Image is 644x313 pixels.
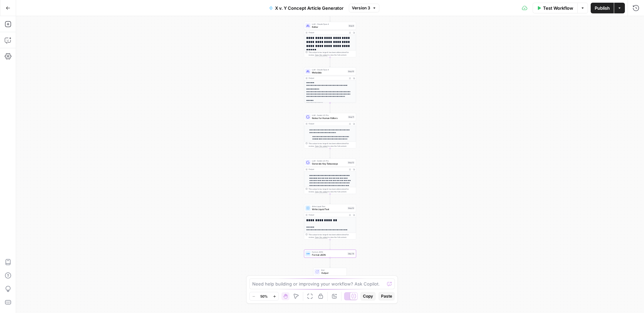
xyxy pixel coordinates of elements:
span: Version 3 [352,5,370,11]
span: Format JSON [312,251,346,253]
g: Edge from step_9 to step_10 [330,57,331,67]
g: Edge from step_14 to end [330,258,331,267]
button: Version 3 [349,4,379,12]
div: Step 12 [347,206,355,209]
span: Copy the output [315,191,328,193]
span: Copy the output [315,54,328,56]
span: 50% [260,294,268,299]
span: LLM · Gemini 2.5 Pro [312,160,346,162]
div: Output [309,168,347,171]
span: Copy the output [315,145,328,147]
div: Step 11 [348,115,355,118]
div: This output is too large & has been abbreviated for review. to view the full content. [309,188,355,193]
span: Test Workflow [543,5,573,11]
div: Output [309,213,347,216]
span: Output [321,271,344,274]
g: Edge from step_8 to step_9 [330,12,331,21]
g: Edge from step_10 to step_11 [330,103,331,113]
button: Copy [360,292,376,301]
div: Step 14 [347,252,355,255]
span: End [321,269,344,271]
span: LLM · Claude Opus 4 [312,23,347,25]
div: This output is too large & has been abbreviated for review. to view the full content. [309,142,355,147]
g: Edge from step_11 to step_13 [330,148,331,158]
span: Metadata [312,71,346,74]
span: X v. Y Concept Article Generator [275,5,343,11]
button: Paste [378,292,395,301]
span: Generate Key Takeaways [312,162,346,165]
span: Write Liquid Text [312,205,346,208]
button: X v. Y Concept Article Generator [265,3,347,13]
span: LLM · Claude Opus 4 [312,68,346,71]
g: Edge from step_13 to step_12 [330,194,331,204]
div: EndOutput [304,268,356,276]
button: Publish [591,3,614,13]
div: Step 13 [347,161,355,164]
div: Format JSONFormat JSONStep 14 [304,250,356,258]
span: Paste [381,293,392,299]
div: Output [309,77,347,79]
div: Output [309,31,347,34]
span: Copy the output [315,236,328,238]
div: Step 10 [347,70,355,73]
div: This output is too large & has been abbreviated for review. to view the full content. [309,51,355,56]
g: Edge from step_12 to step_14 [330,240,331,249]
span: Format JSON [312,253,346,256]
div: Step 9 [348,24,355,27]
span: Publish [595,5,610,11]
span: Write Liquid Text [312,207,346,211]
span: LLM · Gemini 2.5 Pro [312,114,346,117]
button: Test Workflow [533,3,577,13]
span: Editor [312,25,347,28]
span: Copy [363,293,373,299]
div: Output [309,122,347,125]
div: This output is too large & has been abbreviated for review. to view the full content. [309,233,355,239]
span: Notes for Human Editors [312,116,346,120]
